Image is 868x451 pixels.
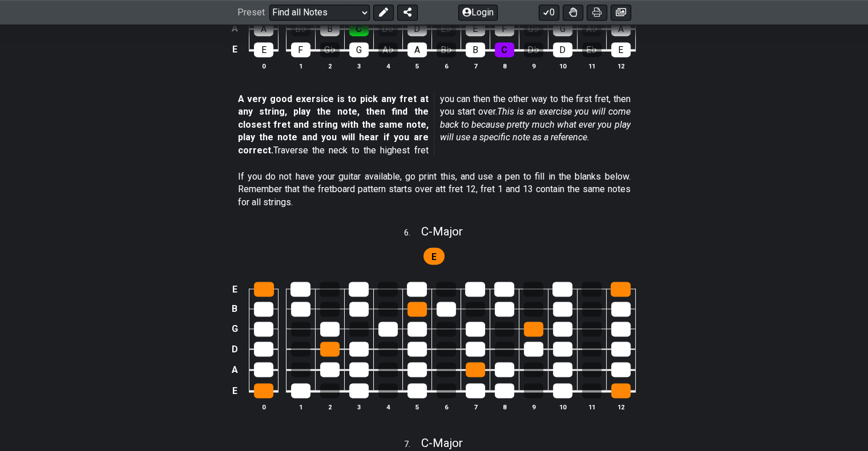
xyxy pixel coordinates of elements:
div: D♭ [378,21,398,36]
div: A [254,21,273,36]
div: C [495,42,514,57]
button: 0 [539,5,559,21]
select: Preset [269,5,370,21]
th: 0 [249,401,278,413]
td: G [228,319,241,339]
button: Login [458,5,498,21]
th: 10 [548,401,577,413]
div: D [553,42,572,57]
button: Toggle Dexterity for all fretkits [563,5,583,21]
th: 4 [373,60,402,72]
div: D♭ [524,42,543,57]
td: E [228,380,241,401]
td: A [228,359,241,380]
div: A♭ [378,42,398,57]
th: 11 [577,401,606,413]
th: 9 [519,401,548,413]
th: 3 [344,60,373,72]
th: 12 [606,401,635,413]
div: G♭ [320,42,340,57]
div: B [466,42,485,57]
th: 2 [315,401,344,413]
div: B♭ [437,42,456,57]
th: 8 [490,401,519,413]
th: 5 [402,401,431,413]
th: 0 [249,60,278,72]
th: 6 [431,401,461,413]
div: E♭ [582,42,601,57]
th: 1 [286,401,315,413]
div: B [320,21,340,36]
button: Create image [611,5,631,21]
th: 8 [490,60,519,72]
td: D [228,339,241,359]
div: A♭ [582,21,601,36]
td: B [228,299,241,319]
div: F [291,42,310,57]
p: If you do not have your guitar available, go print this, and use a pen to fill in the blanks belo... [238,170,631,209]
button: Print [587,5,607,21]
th: 12 [606,60,635,72]
div: G♭ [524,21,543,36]
th: 3 [344,401,373,413]
th: 2 [315,60,344,72]
th: 10 [548,60,577,72]
th: 4 [373,401,402,413]
th: 7 [461,401,490,413]
th: 9 [519,60,548,72]
strong: A very good exersice is to pick any fret at any string, play the note, then find the closest fret... [238,94,429,156]
div: E♭ [437,21,456,36]
span: C - Major [421,436,463,450]
span: C - Major [421,225,463,238]
span: Preset [237,7,265,18]
div: A [611,21,631,36]
td: E [228,279,241,299]
p: Traverse the neck to the highest fret you can then the other way to the first fret, then you star... [238,93,631,157]
div: A [407,42,427,57]
th: 1 [286,60,315,72]
button: Share Preset [397,5,418,21]
th: 6 [431,60,461,72]
span: First enable full edit mode to edit [431,249,437,265]
div: B♭ [291,21,310,36]
em: This is an exercise you will come back to because pretty much what ever you play will use a speci... [440,106,631,143]
th: 7 [461,60,490,72]
span: 6 . [404,227,421,239]
div: D [407,21,427,36]
th: 5 [402,60,431,72]
div: E [466,21,485,36]
div: C [349,21,369,36]
td: A [228,18,241,39]
span: 7 . [404,438,421,451]
div: G [349,42,369,57]
div: E [611,42,631,57]
div: G [553,21,572,36]
div: F [495,21,514,36]
th: 11 [577,60,606,72]
button: Edit Preset [373,5,394,21]
td: E [228,39,241,60]
div: E [254,42,273,57]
